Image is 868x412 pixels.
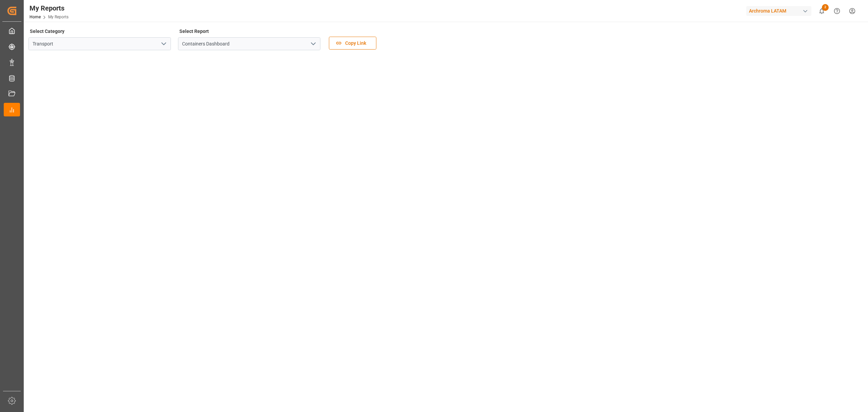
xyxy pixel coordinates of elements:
label: Select Report [178,26,210,36]
a: Home [29,15,41,19]
button: open menu [308,39,318,49]
button: Copy Link [329,37,376,50]
input: Type to search/select [178,37,320,50]
button: Help Center [829,3,845,19]
label: Select Category [28,26,65,36]
button: Archroma LATAM [746,4,814,17]
button: open menu [158,39,169,49]
div: My Reports [29,3,68,13]
div: Archroma LATAM [746,6,811,16]
span: Copy Link [342,40,370,47]
input: Type to search/select [28,37,171,50]
button: show 2 new notifications [814,3,829,19]
span: 2 [822,4,829,11]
